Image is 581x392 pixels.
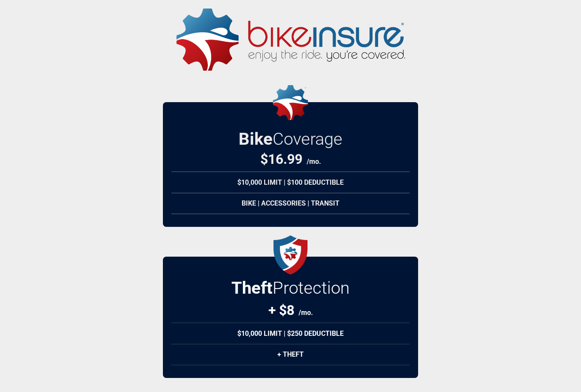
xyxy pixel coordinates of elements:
h2: Bike [239,129,342,149]
strong: Theft [231,278,273,298]
div: Bike | Accessories | Transit [171,193,410,214]
span: /mo. [299,309,313,317]
span: Coverage [273,129,342,149]
span: /mo. [307,157,321,166]
div: $16.99 [260,151,321,167]
div: $10,000 Limit | $100 Deductible [171,172,410,193]
h2: Protection [231,278,350,298]
div: + $8 [268,302,313,318]
div: $10,000 Limit | $250 Deductible [171,323,410,344]
div: + Theft [171,344,410,365]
